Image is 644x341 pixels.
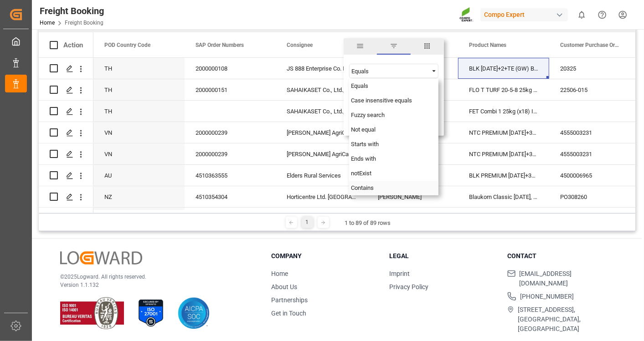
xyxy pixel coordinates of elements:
span: [EMAIL_ADDRESS][DOMAIN_NAME] [520,269,614,288]
span: Ends with [351,155,376,162]
div: Press SPACE to select this row. [39,122,93,143]
div: 4555003231 [549,143,640,164]
a: Imprint [389,270,410,277]
div: Freight Booking [40,4,104,18]
div: 4500006134 [549,208,640,229]
h3: Legal [389,251,496,261]
div: AU [93,165,185,186]
div: 4500006965 [549,165,640,186]
div: Elders Rural Services [276,165,367,186]
span: Customer Purchase Order Numbers [560,42,621,48]
a: Home [271,270,288,277]
div: 2000000108 [185,58,276,79]
div: FLO T TURF 20-5-8 25kg (x42) WW [458,79,549,100]
p: Version 1.1.132 [60,281,248,289]
div: BFL 13-40-13 SP 25kg (x48) GEN [458,208,549,229]
div: 2000000239 [185,143,276,164]
span: Fuzzy search [351,112,385,118]
div: Compo Expert [480,8,568,21]
span: Equals [351,82,368,89]
span: SAP Order Numbers [196,42,244,48]
a: Privacy Policy [389,283,428,290]
div: PO308260 [549,186,640,207]
img: ISO 9001 & ISO 14001 Certification [60,297,124,329]
div: 4510362012 [185,208,276,229]
div: 4555003231 [549,122,640,143]
div: [PERSON_NAME] AgriCare Vietnam, Co., Ltd.,, [GEOGRAPHIC_DATA], [276,122,367,143]
a: Partnerships [271,296,308,304]
span: Contains [351,184,374,191]
div: 4510363555 [185,165,276,186]
div: Action [63,41,83,49]
a: About Us [271,283,297,290]
span: Not equal [351,126,376,133]
div: 2000000239 [185,122,276,143]
div: Equals [351,68,428,75]
button: Help Center [592,5,613,25]
div: VN [93,143,185,164]
a: Get in Touch [271,310,306,317]
div: Press SPACE to select this row. [39,186,93,208]
div: Press SPACE to select this row. [39,58,93,79]
div: NTC PREMIUM [DATE]+3+TE BULK [458,122,549,143]
div: 22506-015 [549,79,640,100]
div: Filtering operator [349,64,438,78]
img: AICPA SOC [178,297,210,329]
div: 1 [302,217,313,228]
div: BLK [DATE]+2+TE (GW) BULK [458,58,549,79]
div: 20325 [549,58,640,79]
span: POD Country Code [104,42,150,48]
p: © 2025 Logward. All rights reserved. [60,273,248,281]
button: Compo Expert [480,6,572,23]
span: filter [377,38,410,55]
div: 1 to 89 of 89 rows [345,219,391,228]
div: Press SPACE to select this row. [39,208,93,229]
img: ISO 27001 Certification [135,297,167,329]
div: NZ [93,186,185,207]
div: SAHAIKASET Co., Ltd., [STREET_ADDRESS] [276,101,367,122]
div: FET Combi 1 25kg (x18) INT [458,101,549,122]
div: VN [93,122,185,143]
div: TH [93,79,185,100]
span: Starts with [351,141,379,148]
div: Press SPACE to select this row. [39,79,93,101]
span: [STREET_ADDRESS], [GEOGRAPHIC_DATA], [GEOGRAPHIC_DATA] [518,305,614,334]
span: Consignee [287,42,313,48]
div: [PERSON_NAME] AgriCare Vietnam, Co., Ltd.,, [GEOGRAPHIC_DATA], [276,143,367,164]
span: columns [411,38,444,55]
div: [PERSON_NAME] [367,186,458,207]
span: Product Names [469,42,506,48]
div: NTC PREMIUM [DATE]+3+TE BULK [458,143,549,164]
div: 2000000151 [185,79,276,100]
div: TH [93,58,185,79]
div: 4510354304 [185,186,276,207]
span: [PHONE_NUMBER] [520,292,574,301]
span: Case insensitive equals [351,97,412,104]
div: JS 888 Enterprise Co. Ltd. [276,58,367,79]
div: TH [93,101,185,122]
div: Port Chalmers [367,208,458,229]
span: general [344,38,377,55]
div: Press SPACE to select this row. [39,165,93,186]
div: Press SPACE to select this row. [39,101,93,122]
a: Home [40,20,55,26]
h3: Contact [507,251,614,261]
div: Blaukorn Classic [DATE], 1200 kg;Blaukorn Classic [DATE], 25 kg;BLAUKORN SUPREM [DATE], 25 kg [458,186,549,207]
div: SAHAIKASET Co., Ltd., [STREET_ADDRESS] [276,79,367,100]
h3: Company [271,251,378,261]
div: NZ [93,208,185,229]
div: Horticentre Ltd. [GEOGRAPHIC_DATA] [276,186,367,207]
img: Screenshot%202023-09-29%20at%2010.02.21.png_1712312052.png [459,7,474,23]
div: Horticentre Ltd [GEOGRAPHIC_DATA] [276,208,367,229]
span: notExist [351,170,371,177]
div: BLK PREMIUM [DATE]+3+TE 1200kg ISPM BB [458,165,549,186]
img: Logward Logo [60,251,142,265]
div: Press SPACE to select this row. [39,143,93,165]
button: show 0 new notifications [572,5,592,25]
